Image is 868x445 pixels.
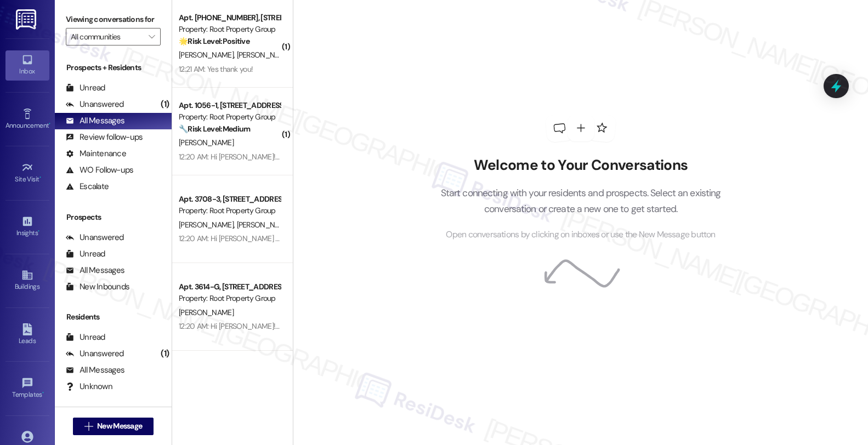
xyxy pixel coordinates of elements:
div: 12:20 AM: Hi [PERSON_NAME] and [PERSON_NAME]! I'm checking in on your latest work order. Was ever... [179,233,740,243]
i:  [149,32,155,41]
div: Unknown [66,381,112,392]
div: Unanswered [66,232,124,243]
a: Buildings [5,266,49,295]
div: Prospects + Residents [55,62,172,73]
div: (1) [158,96,172,113]
div: 12:20 AM: Hi [PERSON_NAME]! I'm checking in on your latest work order. Was everything completed t... [179,321,668,331]
h2: Welcome to Your Conversations [424,157,737,174]
span: • [49,120,50,128]
i:  [84,422,93,431]
span: [PERSON_NAME] [179,307,234,317]
div: Residents [55,311,172,323]
img: ResiDesk Logo [16,9,38,30]
span: [PERSON_NAME] [237,220,292,230]
div: WO Follow-ups [66,164,133,176]
strong: 🌟 Risk Level: Positive [179,36,249,46]
div: Apt. [PHONE_NUMBER], [STREET_ADDRESS] [179,12,280,24]
label: Viewing conversations for [66,11,161,28]
div: Property: Root Property Group [179,293,280,304]
span: Open conversations by clicking on inboxes or use the New Message button [446,228,715,242]
div: Escalate [66,181,109,192]
div: New Inbounds [66,281,129,293]
div: Prospects [55,212,172,223]
div: Unread [66,82,105,94]
span: • [42,389,44,397]
div: All Messages [66,364,124,376]
div: Review follow-ups [66,132,143,143]
span: [PERSON_NAME] [179,220,237,230]
div: Unanswered [66,348,124,360]
div: Unread [66,248,105,260]
div: All Messages [66,115,124,127]
div: Unanswered [66,99,124,110]
div: Property: Root Property Group [179,111,280,123]
span: • [38,227,39,235]
div: Property: Root Property Group [179,205,280,216]
span: [PERSON_NAME] [237,50,292,60]
strong: 🔧 Risk Level: Medium [179,124,250,134]
div: Apt. 1056-1, [STREET_ADDRESS] [179,100,280,111]
div: All Messages [66,265,124,276]
button: New Message [73,418,154,435]
div: (1) [158,345,172,362]
div: Property: Root Property Group [179,24,280,35]
div: Apt. 3614-G, [STREET_ADDRESS][PERSON_NAME] [179,281,280,293]
a: Site Visit • [5,158,49,188]
a: Insights • [5,212,49,242]
a: Templates • [5,374,49,403]
span: [PERSON_NAME] [179,50,237,60]
div: Maintenance [66,148,126,159]
input: All communities [71,28,143,45]
span: • [39,174,41,181]
div: Apt. 3708-3, [STREET_ADDRESS] [179,193,280,205]
div: Unread [66,332,105,343]
span: [PERSON_NAME] [179,138,234,147]
p: Start connecting with your residents and prospects. Select an existing conversation or create a n... [424,185,737,216]
a: Inbox [5,50,49,80]
span: New Message [97,420,142,432]
a: Leads [5,320,49,350]
div: 12:21 AM: Yes thank you! [179,64,253,74]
